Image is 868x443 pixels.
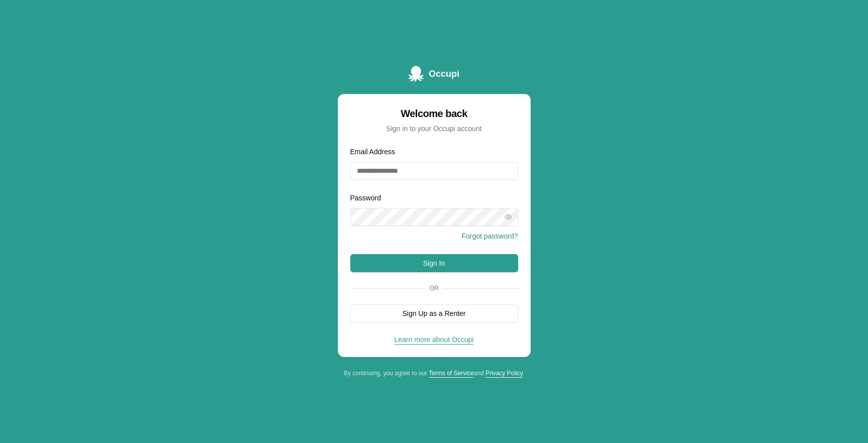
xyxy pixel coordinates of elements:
div: By continuing, you agree to our and . [338,369,531,377]
div: Sign in to your Occupi account [350,124,518,134]
label: Password [350,194,381,202]
button: Sign In [350,254,518,272]
label: Email Address [350,148,395,156]
button: Forgot password? [461,231,518,241]
a: Terms of Service [429,370,473,377]
a: Privacy Policy [486,370,523,377]
span: Or [426,284,443,292]
button: Sign Up as a Renter [350,304,518,322]
a: Learn more about Occupi [395,336,474,344]
span: Occupi [429,67,459,81]
a: Occupi [409,66,459,82]
div: Welcome back [350,106,518,121]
